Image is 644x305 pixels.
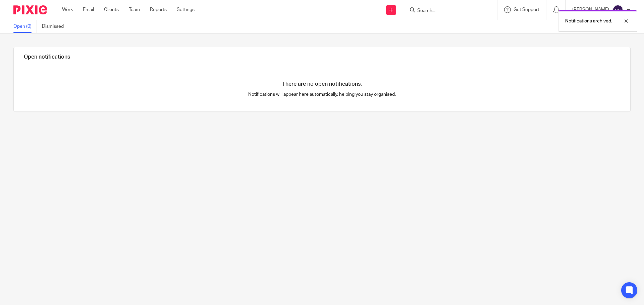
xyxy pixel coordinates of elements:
[42,20,69,33] a: Dismissed
[83,6,94,13] a: Email
[62,6,73,13] a: Work
[282,81,362,88] h4: There are no open notifications.
[177,6,195,13] a: Settings
[129,6,140,13] a: Team
[104,6,119,13] a: Clients
[565,18,612,24] p: Notifications archived.
[13,5,47,14] img: Pixie
[168,91,476,98] p: Notifications will appear here automatically, helping you stay organised.
[612,5,623,15] img: svg%3E
[150,6,167,13] a: Reports
[24,54,70,61] h1: Open notifications
[13,20,37,33] a: Open (0)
